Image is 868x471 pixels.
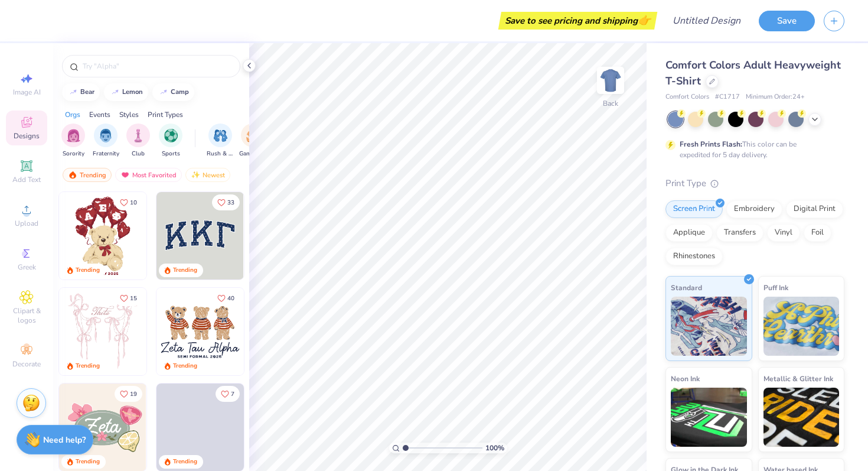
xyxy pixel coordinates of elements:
span: Neon Ink [671,372,700,385]
span: Fraternity [93,150,119,158]
div: Screen Print [665,200,723,218]
div: Styles [119,109,139,120]
div: Embroidery [726,200,782,218]
div: camp [171,89,189,95]
img: trend_line.gif [159,89,168,96]
button: lemon [104,83,148,101]
span: # C1717 [715,92,740,102]
span: 👉 [638,13,651,27]
img: Rush & Bid Image [214,129,227,142]
div: Trending [63,168,112,182]
img: d6d5c6c6-9b9a-4053-be8a-bdf4bacb006d [146,384,233,471]
div: filter for Sorority [61,124,85,158]
span: Puff Ink [763,281,788,294]
span: Designs [14,131,40,141]
div: Trending [76,362,100,371]
span: Club [132,150,145,158]
img: most_fav.gif [120,171,130,179]
button: filter button [93,124,119,158]
span: 100 % [485,443,504,453]
img: 83dda5b0-2158-48ca-832c-f6b4ef4c4536 [59,288,146,375]
div: lemon [122,89,143,95]
div: Applique [665,224,713,242]
span: Greek [18,262,36,272]
img: 587403a7-0594-4a7f-b2bd-0ca67a3ff8dd [59,192,146,280]
img: Sorority Image [67,129,80,142]
div: Rhinestones [665,248,723,265]
span: Sports [162,150,180,158]
button: Like [212,290,240,306]
img: Club Image [132,129,145,142]
img: 010ceb09-c6fc-40d9-b71e-e3f087f73ee6 [59,384,146,471]
span: 40 [227,295,234,301]
img: Game Day Image [246,129,260,142]
button: Save [759,11,815,31]
div: Print Types [148,109,183,120]
button: filter button [239,124,266,158]
div: Trending [173,457,197,466]
span: Game Day [239,150,266,158]
span: 33 [227,200,234,206]
span: 15 [130,295,137,301]
span: 19 [130,391,137,397]
input: Untitled Design [663,9,750,33]
span: Sorority [63,150,84,158]
div: Newest [185,168,230,182]
button: bear [62,83,100,101]
div: bear [80,89,94,95]
img: d12a98c7-f0f7-4345-bf3a-b9f1b718b86e [146,288,233,375]
img: Back [599,69,622,92]
button: camp [152,83,194,101]
div: Digital Print [786,200,843,218]
span: Comfort Colors Adult Heavyweight T-Shirt [665,58,841,88]
img: edfb13fc-0e43-44eb-bea2-bf7fc0dd67f9 [243,192,331,280]
div: Print Type [665,177,844,190]
div: Back [603,98,618,109]
img: Metallic & Glitter Ink [763,388,840,447]
img: Fraternity Image [99,129,112,142]
span: Minimum Order: 24 + [746,92,805,102]
img: Sports Image [164,129,178,142]
div: Trending [173,266,197,275]
img: trend_line.gif [110,89,120,96]
div: Orgs [65,109,80,120]
div: Trending [76,457,100,466]
img: 3b9aba4f-e317-4aa7-a679-c95a879539bd [156,192,244,280]
span: Standard [671,281,702,294]
img: Puff Ink [763,297,840,356]
img: e74243e0-e378-47aa-a400-bc6bcb25063a [146,192,233,280]
strong: Need help? [43,434,86,446]
button: Like [115,290,142,306]
img: Standard [671,297,747,356]
div: Events [89,109,110,120]
span: Clipart & logos [6,306,47,325]
div: Trending [173,362,197,371]
button: filter button [126,124,150,158]
span: Image AI [13,87,41,97]
div: filter for Game Day [239,124,266,158]
span: 7 [231,391,234,397]
div: Transfers [716,224,763,242]
button: filter button [159,124,182,158]
span: Comfort Colors [665,92,709,102]
img: trend_line.gif [68,89,78,96]
span: Upload [15,219,38,228]
span: Add Text [12,175,41,184]
div: filter for Rush & Bid [207,124,234,158]
img: d12c9beb-9502-45c7-ae94-40b97fdd6040 [243,288,331,375]
div: Vinyl [767,224,800,242]
button: Like [115,386,142,402]
button: Like [212,194,240,210]
strong: Fresh Prints Flash: [680,139,742,149]
img: Newest.gif [191,171,200,179]
img: trending.gif [68,171,77,179]
button: filter button [207,124,234,158]
div: filter for Club [126,124,150,158]
div: Save to see pricing and shipping [501,12,654,30]
div: filter for Fraternity [93,124,119,158]
div: filter for Sports [159,124,182,158]
div: Most Favorited [115,168,182,182]
img: a3be6b59-b000-4a72-aad0-0c575b892a6b [156,288,244,375]
input: Try "Alpha" [81,60,233,72]
span: Metallic & Glitter Ink [763,372,833,385]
